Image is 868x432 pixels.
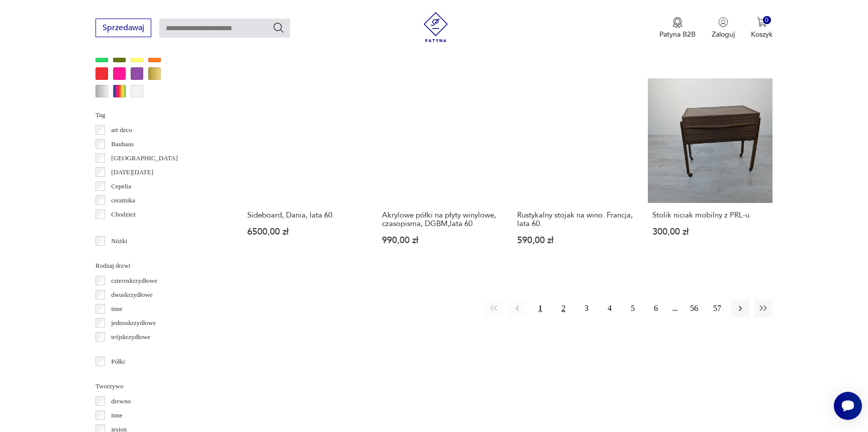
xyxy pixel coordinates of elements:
[708,299,726,317] button: 57
[111,153,178,164] p: [GEOGRAPHIC_DATA]
[111,181,131,192] p: Cepelia
[517,211,633,228] h3: Rustykalny stojak na wino. Francja, lata 60.
[751,30,773,39] p: Koszyk
[718,17,728,27] img: Ikonka użytkownika
[95,260,219,271] p: Rodzaj drzwi
[577,299,596,317] button: 3
[648,78,773,265] a: Stolik niciak mobilny z PRL-uStolik niciak mobilny z PRL-u300,00 zł
[111,209,136,220] p: Chodzież
[763,16,771,25] div: 0
[111,275,157,286] p: czteroskrzydłowe
[652,211,768,220] h3: Stolik niciak mobilny z PRL-u
[382,236,498,245] p: 990,00 zł
[111,125,132,136] p: art deco
[272,22,284,34] button: Szukaj
[111,167,153,178] p: [DATE][DATE]
[712,30,735,39] p: Zaloguj
[111,223,135,234] p: Ćmielów
[95,25,151,32] a: Sprzedawaj
[601,299,619,317] button: 4
[421,12,451,42] img: Patyna - sklep z meblami i dekoracjami vintage
[95,381,219,392] p: Tworzywo
[247,228,363,236] p: 6500,00 zł
[111,303,122,314] p: inne
[377,78,503,265] a: Akrylowe półki na płyty winylowe, czasopisma, DGBM,lata 60Akrylowe półki na płyty winylowe, czaso...
[659,30,696,39] p: Patyna B2B
[111,195,135,206] p: ceramika
[659,17,696,39] a: Ikona medaluPatyna B2B
[652,228,768,236] p: 300,00 zł
[672,17,683,28] img: Ikona medalu
[111,139,134,150] p: Bauhaus
[95,19,151,37] button: Sprzedawaj
[517,236,633,245] p: 590,00 zł
[554,299,572,317] button: 2
[95,110,219,121] p: Tag
[659,17,696,39] button: Patyna B2B
[111,332,150,343] p: trójskrzydłowe
[111,396,131,407] p: drewno
[243,78,368,265] a: Sideboard, Dania, lata 60.Sideboard, Dania, lata 60.6500,00 zł
[111,410,122,421] p: inne
[757,17,767,27] img: Ikona koszyka
[712,17,735,39] button: Zaloguj
[751,17,773,39] button: 0Koszyk
[247,211,363,220] h3: Sideboard, Dania, lata 60.
[111,317,156,329] p: jednoskrzydłowe
[513,78,638,265] a: Rustykalny stojak na wino. Francja, lata 60.Rustykalny stojak na wino. Francja, lata 60.590,00 zł
[624,299,642,317] button: 5
[647,299,665,317] button: 6
[382,211,498,228] h3: Akrylowe półki na płyty winylowe, czasopisma, DGBM,lata 60
[111,236,127,247] p: Nóżki
[531,299,549,317] button: 1
[111,356,125,367] p: Półki
[111,289,152,300] p: dwuskrzydłowe
[685,299,703,317] button: 56
[834,392,862,420] iframe: Smartsupp widget button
